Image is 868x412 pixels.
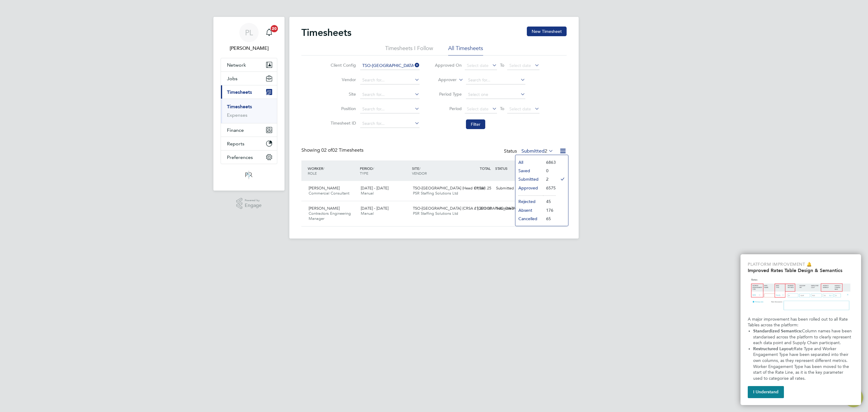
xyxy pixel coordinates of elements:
[360,171,368,176] span: TYPE
[360,62,420,70] input: Search for...
[435,106,462,111] label: Period
[509,106,531,112] span: Select date
[227,141,244,147] span: Reports
[213,17,285,191] nav: Main navigation
[361,185,388,191] span: [DATE] - [DATE]
[748,316,854,328] p: A major improvement has been rolled out to all Rate Tables across the platform:
[323,166,324,171] span: /
[435,62,462,68] label: Approved On
[543,214,556,223] li: 65
[515,197,543,206] li: Rejected
[227,104,252,109] a: Timesheets
[753,346,794,351] strong: Restructured Layout:
[515,166,543,175] li: Saved
[360,105,420,113] input: Search for...
[227,76,237,81] span: Jobs
[543,206,556,214] li: 176
[462,204,494,214] div: £1,320.00
[448,45,483,55] li: All Timesheets
[360,119,420,128] input: Search for...
[753,328,853,345] span: Column names have been standarised across the platform to clearly represent each data point and S...
[543,184,556,192] li: 6575
[419,166,420,171] span: /
[360,90,420,99] input: Search for...
[494,204,525,214] div: Submitted
[227,154,253,160] span: Preferences
[413,211,458,216] span: PSR Staffing Solutions Ltd
[309,191,349,196] span: Commercial Consultant
[545,148,547,154] span: 2
[412,171,427,176] span: VENDOR
[308,171,317,176] span: ROLE
[435,91,462,97] label: Period Type
[309,185,340,191] span: [PERSON_NAME]
[494,163,525,174] div: STATUS
[306,163,358,179] div: WORKER
[509,63,531,68] span: Select date
[227,112,247,118] a: Expenses
[498,105,506,113] span: To
[221,23,277,52] a: Go to account details
[321,147,332,153] span: 02 of
[748,386,784,398] button: I Understand
[753,346,850,381] span: Rate Type and Worker Engagement Type have been separated into their own columns, as they represen...
[245,29,253,36] span: PL
[515,214,543,223] li: Cancelled
[515,206,543,214] li: Absent
[309,211,351,221] span: Contractors Engineering Manager
[527,27,567,36] button: New Timesheet
[748,261,854,268] p: Platform Improvement 🔔
[466,90,525,99] input: Select one
[385,45,433,55] li: Timesheets I Follow
[498,61,506,69] span: To
[543,175,556,183] li: 2
[361,191,374,196] span: Manual
[360,76,420,84] input: Search for...
[321,147,363,153] span: 02 Timesheets
[467,106,489,112] span: Select date
[753,328,802,334] strong: Standardized Semantics:
[227,62,246,68] span: Network
[748,276,854,314] img: Updated Rates Table Design & Semantics
[361,211,374,216] span: Manual
[227,89,252,95] span: Timesheets
[480,166,491,171] span: TOTAL
[741,254,861,405] div: Improved Rate Table Semantics
[515,158,543,166] li: All
[543,166,556,175] li: 0
[373,166,374,171] span: /
[466,119,485,129] button: Filter
[301,27,351,39] h2: Timesheets
[329,91,356,97] label: Site
[462,183,494,193] div: £1,581.25
[271,25,278,32] span: 20
[221,170,277,180] a: Go to home page
[521,148,553,154] label: Submitted
[245,198,262,203] span: Powered by
[413,191,458,196] span: PSR Staffing Solutions Ltd
[504,147,555,156] div: Status
[329,106,356,111] label: Position
[413,185,485,191] span: TSO-[GEOGRAPHIC_DATA] (Head Office)
[329,77,356,82] label: Vendor
[413,206,520,211] span: TSO-[GEOGRAPHIC_DATA] (CRSA / [GEOGRAPHIC_DATA]…
[494,183,525,193] div: Submitted
[329,62,356,68] label: Client Config
[329,120,356,126] label: Timesheet ID
[429,77,457,83] label: Approver
[221,45,277,52] span: Paul Ledingham
[361,206,388,211] span: [DATE] - [DATE]
[245,203,262,208] span: Engage
[748,268,854,273] h2: Improved Rates Table Design & Semantics
[543,158,556,166] li: 6863
[309,206,340,211] span: [PERSON_NAME]
[358,163,410,179] div: PERIOD
[244,170,254,180] img: psrsolutions-logo-retina.png
[410,163,463,179] div: SITE
[227,127,244,133] span: Finance
[301,147,365,154] div: Showing
[515,184,543,192] li: Approved
[515,175,543,183] li: Submitted
[466,76,525,84] input: Search for...
[543,197,556,206] li: 45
